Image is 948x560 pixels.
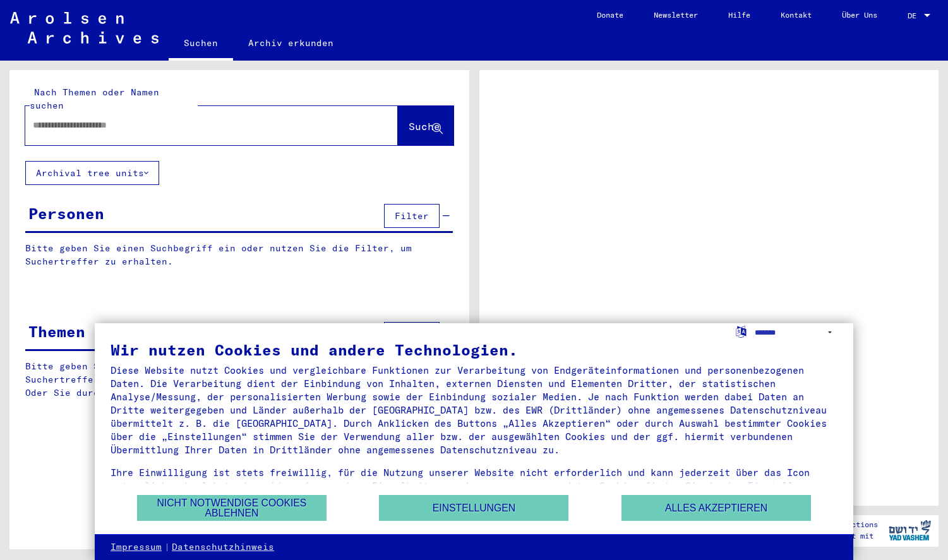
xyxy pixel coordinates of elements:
[28,320,85,343] div: Themen
[111,342,837,357] div: Wir nutzen Cookies und andere Technologien.
[233,28,349,58] a: Archiv erkunden
[908,11,921,20] span: DE
[111,364,837,456] div: Diese Website nutzt Cookies und vergleichbare Funktionen zur Verarbeitung von Endgeräteinformatio...
[25,360,453,400] p: Bitte geben Sie einen Suchbegriff ein oder nutzen Sie die Filter, um Suchertreffer zu erhalten. O...
[10,12,159,44] img: Arolsen_neg.svg
[398,106,453,145] button: Suche
[409,120,440,133] span: Suche
[621,495,811,521] button: Alles akzeptieren
[30,86,159,111] mat-label: Nach Themen oder Namen suchen
[395,210,429,222] span: Filter
[384,322,440,346] button: Filter
[172,541,274,554] a: Datenschutzhinweis
[735,325,748,337] label: Sprache auswählen
[25,242,453,268] p: Bitte geben Sie einen Suchbegriff ein oder nutzen Sie die Filter, um Suchertreffer zu erhalten.
[384,204,440,228] button: Filter
[886,515,933,546] img: yv_logo.png
[137,495,327,521] button: Nicht notwendige Cookies ablehnen
[111,466,837,506] div: Ihre Einwilligung ist stets freiwillig, für die Nutzung unserer Website nicht erforderlich und ka...
[169,28,233,61] a: Suchen
[28,202,104,225] div: Personen
[755,323,837,342] select: Sprache auswählen
[379,495,568,521] button: Einstellungen
[111,541,162,554] a: Impressum
[25,161,159,185] button: Archival tree units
